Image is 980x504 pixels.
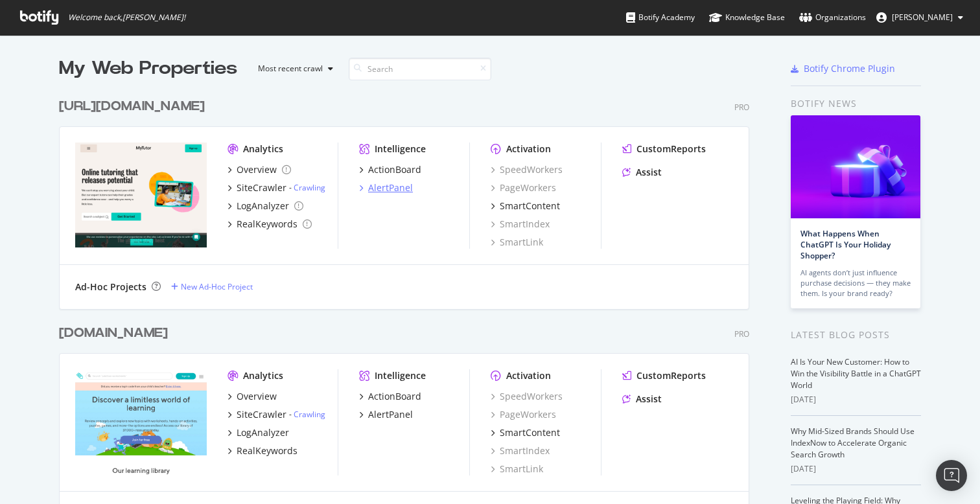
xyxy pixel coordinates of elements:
div: AI agents don’t just influence purchase decisions — they make them. Is your brand ready? [800,268,911,299]
a: Crawling [294,409,325,420]
div: New Ad-Hoc Project [181,281,253,292]
a: Why Mid-Sized Brands Should Use IndexNow to Accelerate Organic Search Growth [791,426,915,460]
div: My Web Properties [59,56,237,82]
a: SiteCrawler- Crawling [227,181,325,194]
input: Search [349,58,491,80]
div: Activation [506,143,551,155]
a: SmartLink [491,463,543,475]
a: Botify Chrome Plugin [791,62,895,75]
a: RealKeywords [227,218,312,231]
a: Assist [622,166,662,179]
a: SmartIndex [491,218,550,231]
a: What Happens When ChatGPT Is Your Holiday Shopper? [800,228,891,261]
a: SmartContent [491,200,560,212]
div: SiteCrawler [237,181,286,194]
a: SmartLink [491,236,543,249]
div: - [289,182,325,193]
a: Overview [227,390,277,403]
a: [URL][DOMAIN_NAME] [59,97,210,116]
div: [DOMAIN_NAME] [59,324,168,343]
span: Welcome back, [PERSON_NAME] ! [68,12,185,23]
a: Overview [227,163,291,176]
img: education.com [75,369,207,474]
div: Botify Academy [626,11,695,24]
div: [URL][DOMAIN_NAME] [59,97,205,116]
div: CustomReports [636,369,706,382]
div: LogAnalyzer [237,426,289,439]
div: Organizations [799,11,866,24]
div: Botify news [791,97,921,111]
div: SiteCrawler [237,408,286,421]
a: [DOMAIN_NAME] [59,324,173,343]
a: CustomReports [622,143,706,155]
a: SpeedWorkers [491,163,563,176]
div: Activation [506,369,551,382]
a: RealKeywords [227,444,297,457]
div: Knowledge Base [709,11,785,24]
a: SiteCrawler- Crawling [227,408,325,421]
a: New Ad-Hoc Project [171,281,253,292]
button: Most recent crawl [248,58,338,79]
div: Ad-Hoc Projects [75,281,146,293]
a: SmartContent [491,426,560,439]
div: Most recent crawl [258,65,323,73]
a: SpeedWorkers [491,390,563,403]
div: Pro [734,328,749,339]
img: What Happens When ChatGPT Is Your Holiday Shopper? [791,115,920,218]
div: Assist [636,393,662,406]
div: Intelligence [375,143,426,155]
div: AlertPanel [368,408,413,421]
a: AI Is Your New Customer: How to Win the Visibility Battle in a ChatGPT World [791,356,921,391]
a: CustomReports [622,369,706,382]
img: https://www.mytutor.co.uk/ [75,143,207,247]
div: RealKeywords [237,218,297,231]
div: LogAnalyzer [237,200,289,212]
button: [PERSON_NAME] [866,7,974,28]
div: ActionBoard [368,163,421,176]
div: Intelligence [375,369,426,382]
a: PageWorkers [491,181,556,194]
div: Latest Blog Posts [791,328,921,342]
div: RealKeywords [237,444,297,457]
div: Analytics [243,143,283,155]
div: Botify Chrome Plugin [804,62,895,75]
a: Assist [622,393,662,406]
div: Overview [237,163,277,176]
a: AlertPanel [359,181,413,194]
div: [DATE] [791,463,921,475]
a: LogAnalyzer [227,200,303,212]
a: ActionBoard [359,163,421,176]
div: CustomReports [636,143,706,155]
div: [DATE] [791,394,921,406]
a: Crawling [294,182,325,193]
div: Open Intercom Messenger [936,460,967,491]
a: PageWorkers [491,408,556,421]
div: Overview [237,390,277,403]
div: Assist [636,166,662,179]
a: ActionBoard [359,390,421,403]
a: LogAnalyzer [227,426,289,439]
a: SmartIndex [491,444,550,457]
div: ActionBoard [368,390,421,403]
span: John McLendon [892,12,953,23]
a: AlertPanel [359,408,413,421]
div: AlertPanel [368,181,413,194]
div: SmartContent [500,200,560,212]
div: SmartContent [500,426,560,439]
div: Analytics [243,369,283,382]
div: - [289,409,325,420]
div: Pro [734,102,749,113]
